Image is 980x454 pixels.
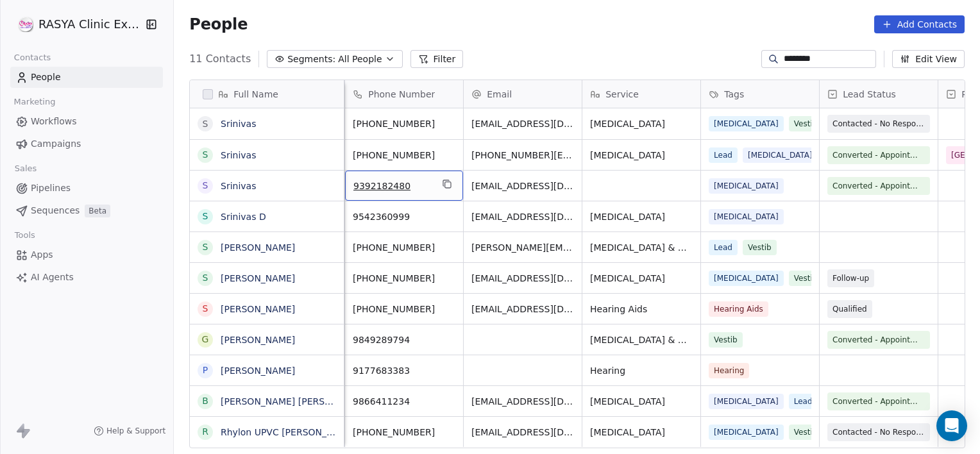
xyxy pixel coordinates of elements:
[233,88,278,101] span: Full Name
[590,272,693,285] span: [MEDICAL_DATA]
[709,178,784,194] span: [MEDICAL_DATA]
[338,53,382,66] span: All People
[9,226,40,245] span: Tools
[221,212,266,222] a: Srinivas D
[31,271,74,284] span: AI Agents
[410,50,464,68] button: Filter
[221,304,295,314] a: [PERSON_NAME]
[221,335,295,345] a: [PERSON_NAME]
[471,395,574,408] span: [EMAIL_ADDRESS][DOMAIN_NAME]
[832,303,867,315] span: Qualified
[471,426,574,439] span: [EMAIL_ADDRESS][DOMAIN_NAME]
[709,301,768,317] span: Hearing Aids
[709,271,784,286] span: [MEDICAL_DATA]
[31,204,80,217] span: Sequences
[221,396,373,407] a: [PERSON_NAME] [PERSON_NAME]
[789,425,823,440] span: Vestib
[709,363,749,378] span: Hearing
[202,333,209,346] div: G
[203,179,208,192] div: S
[353,180,432,192] span: 9392182480
[709,240,738,255] span: Lead
[590,241,693,254] span: [MEDICAL_DATA] & Dizziness
[38,16,142,33] span: RASYA Clinic External
[590,395,693,408] span: [MEDICAL_DATA]
[353,333,455,346] span: 9849289794
[936,410,967,441] div: Open Intercom Messenger
[353,149,455,162] span: [PHONE_NUMBER]
[221,242,295,253] a: [PERSON_NAME]
[590,210,693,223] span: [MEDICAL_DATA]
[471,180,574,192] span: [EMAIL_ADDRESS][DOMAIN_NAME]
[590,117,693,130] span: [MEDICAL_DATA]
[221,150,256,160] a: Srinivas
[189,51,251,67] span: 11 Contacts
[832,117,925,130] span: Contacted - No Response
[31,181,71,195] span: Pipelines
[353,241,455,254] span: [PHONE_NUMBER]
[590,303,693,315] span: Hearing Aids
[221,181,256,191] a: Srinivas
[189,15,248,34] span: People
[203,117,208,131] div: S
[471,149,574,162] span: [PHONE_NUMBER][EMAIL_ADDRESS][DOMAIN_NAME]
[10,67,163,88] a: People
[582,80,700,108] div: Service
[832,272,869,285] span: Follow-up
[368,88,435,101] span: Phone Number
[590,149,693,162] span: [MEDICAL_DATA]
[353,395,455,408] span: 9866411234
[590,333,693,346] span: [MEDICAL_DATA] & Dizziness
[10,133,163,155] a: Campaigns
[789,271,823,286] span: Vestib
[221,273,295,283] a: [PERSON_NAME]
[701,80,819,108] div: Tags
[832,149,925,162] span: Converted - Appointment
[31,248,53,262] span: Apps
[203,148,208,162] div: S
[10,178,163,199] a: Pipelines
[203,364,208,377] div: P
[9,159,42,178] span: Sales
[471,241,574,254] span: [PERSON_NAME][EMAIL_ADDRESS][DOMAIN_NAME]
[709,394,784,409] span: [MEDICAL_DATA]
[832,180,925,192] span: Converted - Appointment
[353,272,455,285] span: [PHONE_NUMBER]
[94,426,165,436] a: Help & Support
[353,210,455,223] span: 9542360999
[353,117,455,130] span: [PHONE_NUMBER]
[743,147,818,163] span: [MEDICAL_DATA]
[31,71,61,84] span: People
[345,80,463,108] div: Phone Number
[743,240,777,255] span: Vestib
[31,115,77,128] span: Workflows
[203,271,208,285] div: S
[832,426,925,439] span: Contacted - No Response
[31,137,81,151] span: Campaigns
[471,272,574,285] span: [EMAIL_ADDRESS][DOMAIN_NAME]
[832,395,925,408] span: Converted - Appointment
[724,88,744,101] span: Tags
[789,394,818,409] span: Lead
[190,108,344,449] div: grid
[202,394,208,408] div: B
[789,116,823,131] span: Vestib
[8,92,61,112] span: Marketing
[10,111,163,132] a: Workflows
[353,426,455,439] span: [PHONE_NUMBER]
[221,119,256,129] a: Srinivas
[843,88,896,101] span: Lead Status
[10,267,163,288] a: AI Agents
[221,427,356,437] a: Rhylon UPVC [PERSON_NAME]
[15,13,137,35] button: RASYA Clinic External
[203,302,208,315] div: S
[287,53,335,66] span: Segments:
[471,117,574,130] span: [EMAIL_ADDRESS][DOMAIN_NAME]
[8,48,56,67] span: Contacts
[709,332,743,348] span: Vestib
[874,15,965,33] button: Add Contacts
[202,425,208,439] div: R
[203,210,208,223] div: S
[10,244,163,265] a: Apps
[832,333,925,346] span: Converted - Appointment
